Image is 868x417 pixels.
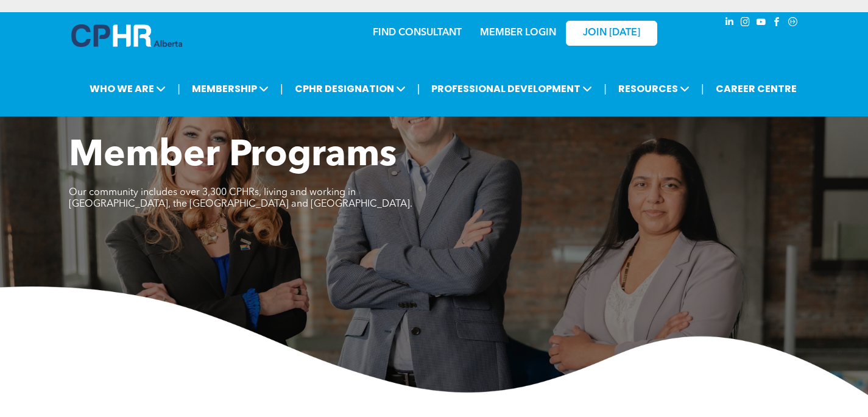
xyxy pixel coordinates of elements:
[739,15,752,32] a: instagram
[69,138,397,174] span: Member Programs
[373,28,462,38] a: FIND CONSULTANT
[291,77,409,100] span: CPHR DESIGNATION
[480,28,556,38] a: MEMBER LOGIN
[701,76,704,101] li: |
[86,77,169,100] span: WHO WE ARE
[188,77,272,100] span: MEMBERSHIP
[615,77,693,100] span: RESOURCES
[566,21,657,46] a: JOIN [DATE]
[428,77,596,100] span: PROFESSIONAL DEVELOPMENT
[755,15,768,32] a: youtube
[71,24,182,47] img: A blue and white logo for cp alberta
[69,188,412,209] span: Our community includes over 3,300 CPHRs, living and working in [GEOGRAPHIC_DATA], the [GEOGRAPHIC...
[771,15,784,32] a: facebook
[583,27,640,39] span: JOIN [DATE]
[417,76,420,101] li: |
[280,76,283,101] li: |
[786,15,800,32] a: Social network
[723,15,736,32] a: linkedin
[177,76,180,101] li: |
[604,76,607,101] li: |
[712,77,800,100] a: CAREER CENTRE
